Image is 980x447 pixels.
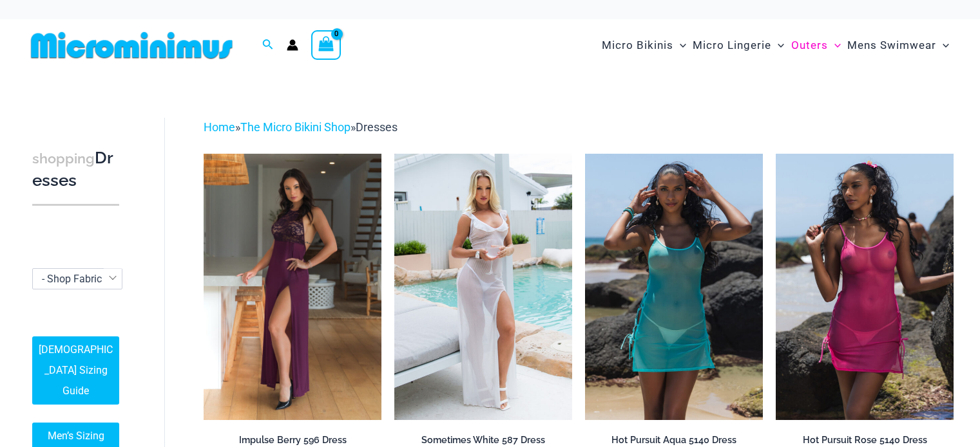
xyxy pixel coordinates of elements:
[776,154,954,420] img: Hot Pursuit Rose 5140 Dress 01
[847,29,936,62] span: Mens Swimwear
[776,154,954,420] a: Hot Pursuit Rose 5140 Dress 01Hot Pursuit Rose 5140 Dress 12Hot Pursuit Rose 5140 Dress 12
[844,26,952,65] a: Mens SwimwearMenu ToggleMenu Toggle
[689,26,787,65] a: Micro LingerieMenu ToggleMenu Toggle
[32,151,95,167] span: shopping
[33,269,122,289] span: - Shop Fabric Type
[42,273,126,285] span: - Shop Fabric Type
[771,29,784,62] span: Menu Toggle
[585,154,763,420] a: Hot Pursuit Aqua 5140 Dress 01Hot Pursuit Aqua 5140 Dress 06Hot Pursuit Aqua 5140 Dress 06
[791,29,828,62] span: Outers
[394,154,572,420] img: Sometimes White 587 Dress 08
[356,120,398,134] span: Dresses
[394,434,572,446] h2: Sometimes White 587 Dress
[828,29,841,62] span: Menu Toggle
[602,29,673,62] span: Micro Bikinis
[394,154,572,420] a: Sometimes White 587 Dress 08Sometimes White 587 Dress 09Sometimes White 587 Dress 09
[32,147,119,192] h3: Dresses
[32,268,122,289] span: - Shop Fabric Type
[204,154,381,420] a: Impulse Berry 596 Dress 02Impulse Berry 596 Dress 03Impulse Berry 596 Dress 03
[936,29,949,62] span: Menu Toggle
[585,434,763,446] h2: Hot Pursuit Aqua 5140 Dress
[597,24,954,67] nav: Site Navigation
[287,39,298,51] a: Account icon link
[262,37,274,53] a: Search icon link
[204,120,235,134] a: Home
[204,120,398,134] span: » »
[204,154,381,420] img: Impulse Berry 596 Dress 02
[585,154,763,420] img: Hot Pursuit Aqua 5140 Dress 01
[599,26,689,65] a: Micro BikinisMenu ToggleMenu Toggle
[776,434,954,446] h2: Hot Pursuit Rose 5140 Dress
[26,31,238,60] img: MM SHOP LOGO FLAT
[32,336,119,405] a: [DEMOGRAPHIC_DATA] Sizing Guide
[240,120,351,134] a: The Micro Bikini Shop
[311,30,341,60] a: View Shopping Cart, empty
[788,26,844,65] a: OutersMenu ToggleMenu Toggle
[693,29,771,62] span: Micro Lingerie
[673,29,686,62] span: Menu Toggle
[204,434,381,446] h2: Impulse Berry 596 Dress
